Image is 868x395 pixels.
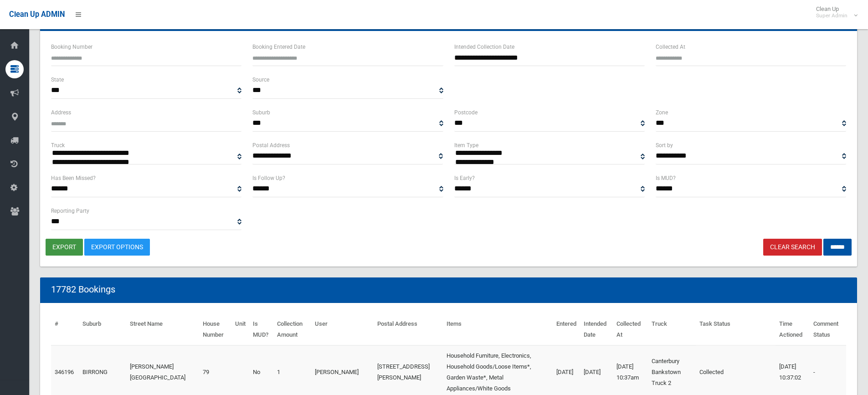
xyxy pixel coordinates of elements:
[79,314,126,345] th: Suburb
[454,140,478,150] label: Item Type
[51,108,71,118] label: Address
[696,314,776,345] th: Task Status
[553,314,580,345] th: Entered
[763,239,822,256] a: Clear Search
[252,42,305,52] label: Booking Entered Date
[454,42,514,52] label: Intended Collection Date
[812,5,857,19] span: Clean Up
[231,314,249,345] th: Unit
[46,239,83,256] button: export
[51,314,79,345] th: #
[311,314,374,345] th: User
[810,314,846,345] th: Comment Status
[40,281,126,298] header: 17782 Bookings
[580,314,613,345] th: Intended Date
[9,10,65,19] span: Clean Up ADMIN
[55,369,74,375] a: 346196
[84,239,150,256] a: Export Options
[656,42,685,52] label: Collected At
[273,314,311,345] th: Collection Amount
[51,140,65,150] label: Truck
[199,314,231,345] th: House Number
[648,314,696,345] th: Truck
[374,314,443,345] th: Postal Address
[816,12,847,19] small: Super Admin
[613,314,648,345] th: Collected At
[51,42,92,52] label: Booking Number
[443,314,552,345] th: Items
[126,314,199,345] th: Street Name
[249,314,273,345] th: Is MUD?
[776,314,810,345] th: Time Actioned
